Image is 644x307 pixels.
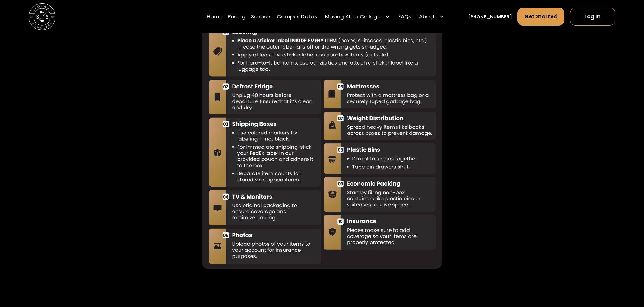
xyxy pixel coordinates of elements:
[207,7,223,26] a: Home
[202,19,442,269] img: Sample shipping label.
[417,7,447,26] div: About
[29,3,55,30] img: Storage Scholars main logo
[251,7,271,26] a: Schools
[468,13,512,20] a: [PHONE_NUMBER]
[322,7,393,26] div: Moving After College
[228,7,245,26] a: Pricing
[29,3,55,30] a: home
[419,13,435,21] div: About
[517,8,564,26] a: Get Started
[277,7,317,26] a: Campus Dates
[570,8,615,26] a: Log In
[325,13,381,21] div: Moving After College
[398,7,411,26] a: FAQs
